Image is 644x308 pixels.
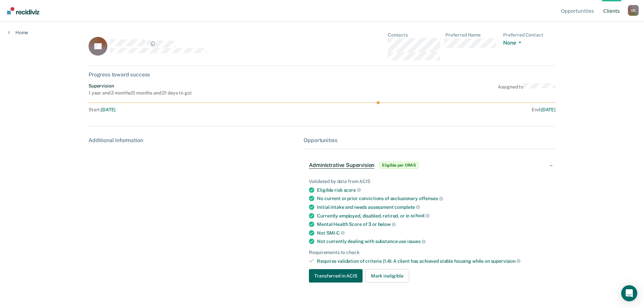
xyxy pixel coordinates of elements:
[628,5,639,16] div: O D
[89,137,298,143] div: Additional information
[89,90,191,96] div: 1 year and 2 months ( 5 months and 21 days to go )
[498,83,555,96] div: Assigned to
[309,250,550,255] div: Requirements to check
[317,221,550,227] div: Mental Health Score of 3 or
[365,269,409,283] button: Mark ineligible
[317,204,550,210] div: Initial intake and needs assessment
[326,230,345,236] span: SMI-C
[491,258,521,264] span: supervision
[317,187,550,193] div: Eligible risk
[419,196,443,201] span: offenses
[89,83,191,89] div: Supervision
[445,32,498,38] dt: Preferred Name
[89,71,555,78] div: Progress toward success
[89,107,322,113] div: Start :
[411,213,430,218] span: school
[378,222,396,227] span: below
[309,162,374,169] span: Administrative Supervision
[503,32,555,38] dt: Preferred Contact
[101,107,115,112] span: [DATE]
[394,204,420,210] span: complete
[304,137,555,143] div: Opportunities
[621,285,637,301] div: Open Intercom Messenger
[380,162,418,169] span: Eligible per ORAS
[8,29,28,36] a: Home
[309,269,362,283] button: Transferred in ACIS
[407,239,426,244] span: issues
[344,187,361,193] span: score
[317,213,550,219] div: Currently employed, disabled, retired, or in
[317,258,550,264] div: Requires validation of criteria (1.4): A client has achieved stable housing while on
[304,155,555,176] div: Administrative SupervisionEligible per ORAS
[317,230,550,236] div: Not
[325,107,555,113] div: End :
[309,179,550,184] div: Validated by data from ACIS
[317,238,550,244] div: Not currently dealing with substance use
[317,195,550,201] div: No current or prior convictions of exclusionary
[388,32,440,38] dt: Contacts
[628,5,639,16] button: Profile dropdown button
[7,7,39,14] img: Recidiviz
[541,107,555,112] span: [DATE]
[503,40,524,47] button: None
